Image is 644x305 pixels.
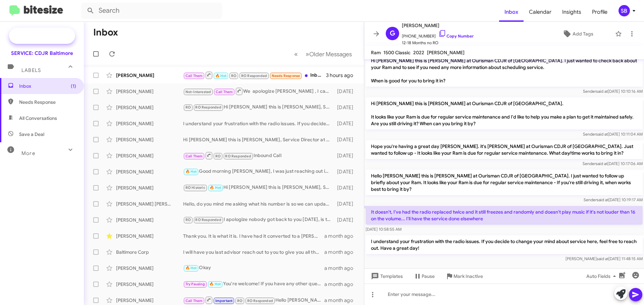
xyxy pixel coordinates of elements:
button: Previous [290,47,302,61]
span: RO [185,218,191,222]
span: Call Them [216,90,233,94]
div: [PERSON_NAME] [116,233,183,239]
div: [PERSON_NAME] [116,152,183,159]
span: Call Them [185,154,203,158]
span: Auto Fields [586,270,619,282]
span: More [21,150,35,156]
div: [DATE] [334,104,359,111]
span: Older Messages [309,51,352,58]
span: Inbox [19,83,76,89]
span: RO [237,299,243,303]
a: Inbox [499,2,524,22]
div: a month ago [324,249,359,255]
span: [PERSON_NAME] [427,50,465,56]
div: SERVICE: CDJR Baltimore [11,50,73,57]
div: a month ago [324,281,359,288]
span: » [306,50,309,58]
span: Important [215,299,233,303]
span: Labels [21,67,41,73]
div: [PERSON_NAME] [116,104,183,111]
button: Pause [408,270,440,282]
nav: Page navigation example [290,47,356,61]
span: 🔥 Hot [185,169,197,174]
div: Hi [PERSON_NAME] this is [PERSON_NAME], Service Director at Ourisman CDJR of [GEOGRAPHIC_DATA]. J... [183,184,334,192]
span: Special Campaign [29,32,70,39]
span: 🔥 Hot [210,185,221,190]
div: [PERSON_NAME] [116,120,183,127]
div: I understand your frustration with the radio issues. If you decide to change your mind about serv... [183,120,334,127]
span: Needs Response [19,99,76,105]
div: [PERSON_NAME] [116,168,183,175]
span: said at [596,89,608,94]
div: [PERSON_NAME] [116,184,183,191]
p: Hi [PERSON_NAME] this is [PERSON_NAME] at Ourisman CDJR of [GEOGRAPHIC_DATA]. It looks like your ... [366,97,643,130]
div: We apologize [PERSON_NAME] , I can have your advisor call you ASAP . [183,87,334,95]
div: 3 hours ago [326,72,359,79]
span: Add Tags [573,28,593,40]
div: I apologize nobody got back to you [DATE], is there another day that would work for you? [183,216,334,224]
span: said at [596,161,607,166]
span: 2022 [413,50,424,56]
div: [DATE] [334,184,359,191]
div: Inbound Call [183,151,334,160]
p: Hope you're having a great day [PERSON_NAME]. it's [PERSON_NAME] at Ourisman CDJR of [GEOGRAPHIC_... [366,140,643,159]
span: RO [185,105,191,109]
button: SB [613,5,637,16]
span: Sender [DATE] 10:10:16 AM [583,89,643,94]
div: SB [619,5,630,16]
p: It doesn't, I've had the radio replaced twice and it still freezes and randomly and doesn't play ... [366,206,643,225]
span: 12-18 Months no RO [402,40,474,46]
span: Templates [370,270,403,282]
span: Pause [422,270,435,282]
div: Baltimore Corp [116,249,183,255]
span: Try Pausing [185,282,205,286]
span: All Conversations [19,115,57,122]
div: [DATE] [334,152,359,159]
button: Next [302,47,356,61]
a: Calendar [524,2,557,22]
div: [PERSON_NAME] [116,297,183,304]
span: Mark Inactive [453,270,483,282]
a: Insights [557,2,587,22]
div: I will have you last advisor reach out to you to give you all the information you need . [183,249,324,255]
div: [DATE] [334,136,359,143]
span: 🔥 Hot [209,282,221,286]
span: Call Them [185,299,203,303]
div: [DATE] [334,168,359,175]
span: RO Responded [225,154,251,158]
div: [DATE] [334,120,359,127]
div: [DATE] [334,217,359,223]
span: RO [231,74,236,78]
div: [PERSON_NAME] [116,281,183,288]
span: 🔥 Hot [215,74,227,78]
span: Sender [DATE] 10:17:06 AM [583,161,643,166]
span: Sender [DATE] 10:11:04 AM [583,132,643,137]
span: RO Responded [247,299,273,303]
div: Hello [PERSON_NAME] , I will have a advisor call you asap [183,296,324,304]
div: [PERSON_NAME] [116,72,183,79]
span: said at [597,256,608,261]
div: Okay [183,264,324,272]
button: Templates [364,270,408,282]
span: RO Historic [185,185,205,190]
p: Hi [PERSON_NAME] this is [PERSON_NAME] at Ourisman CDJR of [GEOGRAPHIC_DATA]. I just wanted to ch... [366,55,643,87]
span: (1) [71,83,76,89]
div: a month ago [324,265,359,272]
div: You're welcome! If you have any other questions or need further assistance, feel free to ask. Hav... [183,280,324,288]
span: said at [596,132,608,137]
button: Mark Inactive [440,270,488,282]
span: [PHONE_NUMBER] [402,29,474,40]
span: « [294,50,298,58]
h1: Inbox [93,27,118,38]
p: I understand your frustration with the radio issues. If you decide to change your mind about serv... [366,235,643,254]
span: Profile [587,2,613,22]
a: Special Campaign [9,28,75,44]
span: Not-Interested [185,90,211,94]
div: [PERSON_NAME] [116,265,183,272]
div: [PERSON_NAME] [116,217,183,223]
span: [PERSON_NAME] [DATE] 11:48:15 AM [566,256,643,261]
div: [DATE] [334,201,359,207]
